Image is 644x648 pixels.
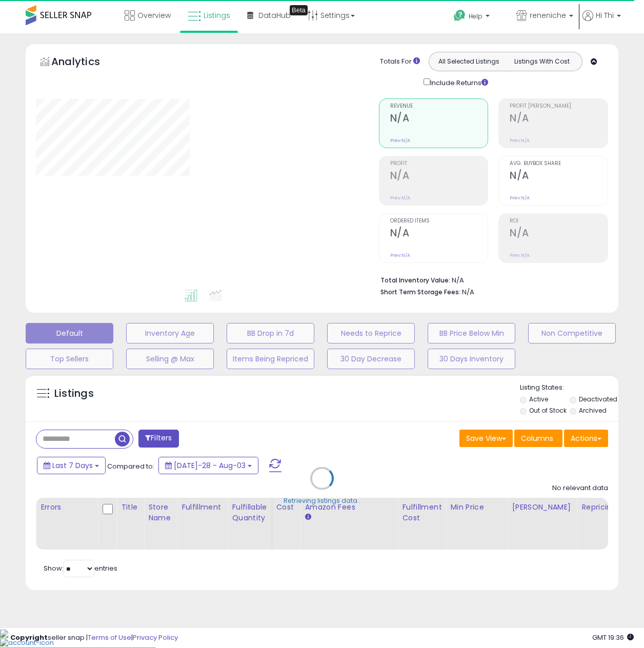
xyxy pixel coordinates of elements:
h2: N/A [510,112,608,126]
small: Prev: N/A [390,137,410,144]
button: Top Sellers [26,349,113,369]
span: N/A [462,287,474,297]
h2: N/A [510,227,608,241]
span: reneniche [530,10,566,21]
small: Prev: N/A [510,195,530,201]
span: Avg. Buybox Share [510,161,608,167]
span: Profit [PERSON_NAME] [510,104,608,109]
button: All Selected Listings [432,55,506,68]
button: 30 Day Decrease [327,349,415,369]
button: Selling @ Max [126,349,214,369]
span: DataHub [258,10,291,21]
i: Get Help [453,9,466,22]
button: Items Being Repriced [227,349,314,369]
h2: N/A [510,170,608,184]
button: Inventory Age [126,323,214,343]
small: Prev: N/A [390,195,410,201]
small: Prev: N/A [510,137,530,144]
span: Hi Thi [596,10,614,21]
small: Prev: N/A [510,252,530,258]
span: Ordered Items [390,218,488,224]
span: Help [469,12,482,21]
span: Profit [390,161,488,167]
a: Hi Thi [582,10,621,33]
h2: N/A [390,170,488,184]
li: N/A [380,273,601,286]
div: Include Returns [416,76,500,88]
b: Short Term Storage Fees: [380,288,460,296]
span: Revenue [390,104,488,109]
span: Listings [204,10,230,21]
div: Tooltip anchor [290,5,308,15]
button: Needs to Reprice [327,323,415,343]
div: Totals For [380,57,420,67]
h2: N/A [390,227,488,241]
button: Non Competitive [528,323,616,343]
b: Total Inventory Value: [380,276,450,285]
button: 30 Days Inventory [428,349,515,369]
button: BB Price Below Min [428,323,515,343]
span: ROI [510,218,608,224]
button: BB Drop in 7d [227,323,314,343]
h2: N/A [390,112,488,126]
a: Help [446,2,507,33]
h5: Analytics [51,54,120,71]
span: Overview [137,10,171,21]
small: Prev: N/A [390,252,410,258]
div: Retrieving listings data.. [284,496,360,505]
button: Default [26,323,113,343]
button: Listings With Cost [505,55,579,68]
